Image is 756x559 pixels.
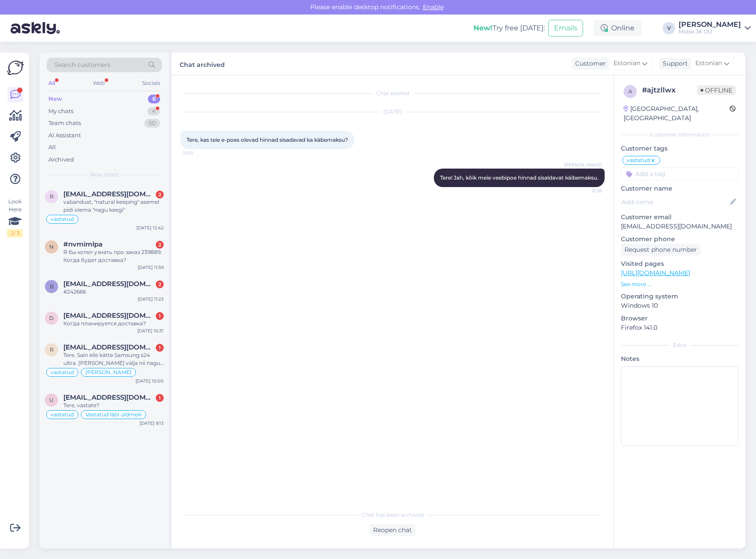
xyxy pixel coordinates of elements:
div: Когда планируется доставка? [63,320,164,327]
div: New [48,95,62,103]
span: 12:36 [569,188,602,194]
span: Estonian [695,59,722,68]
div: Support [659,59,688,68]
span: u [49,397,54,403]
span: 11:00 [183,150,216,156]
div: [DATE] 12:42 [136,224,164,231]
p: Notes [621,354,738,364]
p: [EMAIL_ADDRESS][DOMAIN_NAME] [621,222,738,231]
div: 1 [156,394,164,402]
div: Socials [140,77,162,89]
div: 50 [144,119,160,128]
span: n [49,243,54,250]
div: [DATE] 10:00 [136,378,164,384]
span: vastatud [51,412,74,417]
span: uku.ojasalu@gmail.com [63,394,155,401]
span: Search customers [55,60,110,70]
div: 2 [156,241,164,249]
div: Mobix JK OÜ [679,28,741,35]
p: Visited pages [621,259,738,268]
span: rocknroll1313@gmail.com [63,190,155,198]
span: d [49,315,54,321]
div: All [48,143,56,152]
div: 1 [156,312,164,320]
p: Customer tags [621,144,738,153]
span: vastatud [627,158,650,163]
span: Chat has been archived [362,511,424,519]
div: [DATE] 11:23 [138,296,164,302]
label: Chat archived [180,58,225,70]
div: Reopen chat [370,524,415,536]
div: 2 [156,280,164,288]
div: Chat started [180,89,605,97]
div: Tere. Sain eile kätte Samsung s24 ultra. [PERSON_NAME] välja nii nagu seda ennem on keegi avanud ... [63,351,164,367]
div: [PERSON_NAME] [679,21,741,28]
span: [PERSON_NAME] [564,162,602,168]
div: [DATE] 11:59 [138,264,164,271]
div: [DATE] [180,108,605,116]
div: All [47,77,57,89]
div: My chats [48,107,73,116]
div: vabandust, "natural keeping" asemel pidi olema "nagu keegi" [63,198,164,214]
span: a [628,88,632,95]
p: Windows 10 [621,301,738,310]
a: [URL][DOMAIN_NAME] [621,269,690,277]
div: Request phone number [621,244,701,256]
p: See more ... [621,280,738,288]
div: Extra [621,341,738,349]
span: Tere, kas teie e-poes olevad hinnad sisadavad ka käbemaksu? [187,136,348,143]
span: #nvmimlpa [63,240,103,248]
div: [DATE] 9:13 [139,420,164,427]
div: Online [594,20,642,36]
span: dmitri5584@mail.ru [63,312,155,320]
span: Estonian [613,59,640,68]
span: vastatud [51,217,74,222]
div: Archived [48,155,74,164]
span: Vastatud läbi üldmeili [85,412,142,417]
div: Team chats [48,119,81,128]
div: 6 [148,95,160,103]
span: vastatud [51,370,74,375]
div: [GEOGRAPHIC_DATA], [GEOGRAPHIC_DATA] [624,104,730,123]
div: Customer [572,59,606,68]
p: Customer name [621,184,738,193]
a: [PERSON_NAME]Mobix JK OÜ [679,21,751,35]
span: Enable [420,3,446,11]
div: #242666 [63,288,164,296]
p: Operating system [621,292,738,301]
span: r [50,346,54,353]
span: Offline [697,85,736,95]
div: 2 / 3 [7,229,23,237]
div: 4 [147,107,160,116]
button: Emails [548,20,583,37]
span: New chats [90,171,118,179]
div: V [663,22,675,34]
div: Web [91,77,106,89]
div: [DATE] 10:31 [137,327,164,334]
input: Add name [621,197,728,207]
div: 2 [156,191,164,199]
div: Customer information [621,131,738,139]
span: bert.privoi@gmail.com [63,280,155,288]
div: # ajtzllwx [642,85,697,96]
span: [PERSON_NAME] [85,370,132,375]
div: Try free [DATE]: [473,23,545,33]
span: b [50,283,54,290]
div: 1 [156,344,164,352]
div: Tere, vastate? [63,401,164,409]
div: AI Assistant [48,131,81,140]
span: r [50,193,54,200]
span: rocknroll1313@gmail.com [63,343,155,351]
p: Customer phone [621,235,738,244]
span: Tere! Jah, kõik meie veebipoe hinnad sisaldavat käibemaksu. [440,174,598,181]
div: Look Here [7,198,23,237]
div: Я бы хотел узнать про заказ 239889. Когда будет доставка? [63,248,164,264]
input: Add a tag [621,167,738,180]
p: Customer email [621,213,738,222]
b: New! [473,24,492,32]
p: Firefox 141.0 [621,323,738,332]
p: Browser [621,314,738,323]
img: Askly Logo [7,59,24,76]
